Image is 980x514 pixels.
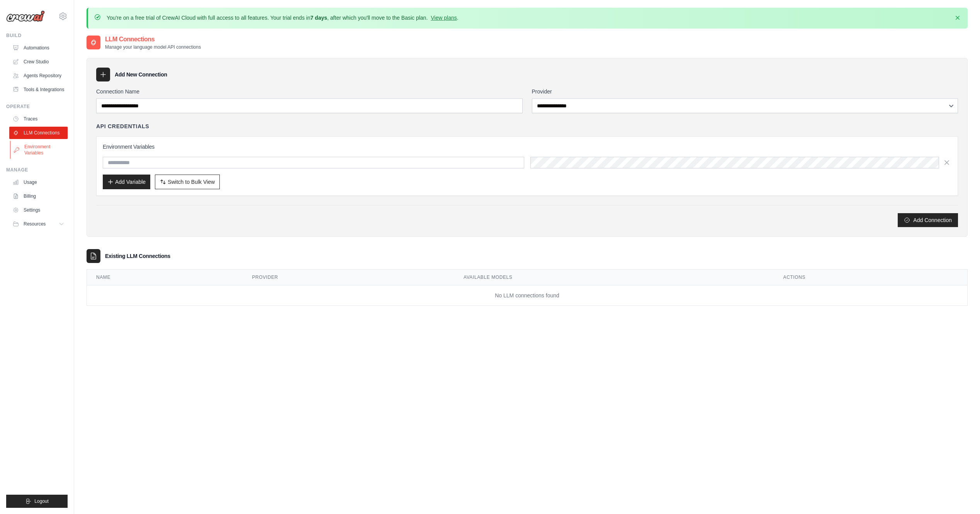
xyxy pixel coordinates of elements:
[9,70,68,82] a: Agents Repository
[103,175,150,189] button: Add Variable
[96,122,149,130] h4: API Credentials
[10,141,68,159] a: Environment Variables
[898,213,958,227] button: Add Connection
[105,35,201,44] h2: LLM Connections
[243,270,454,285] th: Provider
[9,113,68,125] a: Traces
[6,103,68,110] div: Operate
[9,176,68,188] a: Usage
[105,44,201,50] p: Manage your language model API connections
[115,71,167,78] h3: Add New Connection
[24,221,46,227] span: Resources
[6,495,68,508] button: Logout
[103,143,951,151] h3: Environment Variables
[532,88,958,95] label: Provider
[96,88,523,95] label: Connection Name
[6,167,68,173] div: Manage
[9,83,68,96] a: Tools & Integrations
[454,270,774,285] th: Available Models
[9,127,68,139] a: LLM Connections
[431,15,457,21] a: View plans
[9,218,68,230] button: Resources
[774,270,967,285] th: Actions
[6,32,68,39] div: Build
[105,252,170,260] h3: Existing LLM Connections
[87,285,967,306] td: No LLM connections found
[6,10,45,22] img: Logo
[168,178,215,186] span: Switch to Bulk View
[9,42,68,54] a: Automations
[107,14,459,22] p: You're on a free trial of CrewAI Cloud with full access to all features. Your trial ends in , aft...
[9,190,68,202] a: Billing
[155,175,220,189] button: Switch to Bulk View
[34,498,49,504] span: Logout
[9,56,68,68] a: Crew Studio
[87,270,243,285] th: Name
[310,15,327,21] strong: 7 days
[9,204,68,216] a: Settings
